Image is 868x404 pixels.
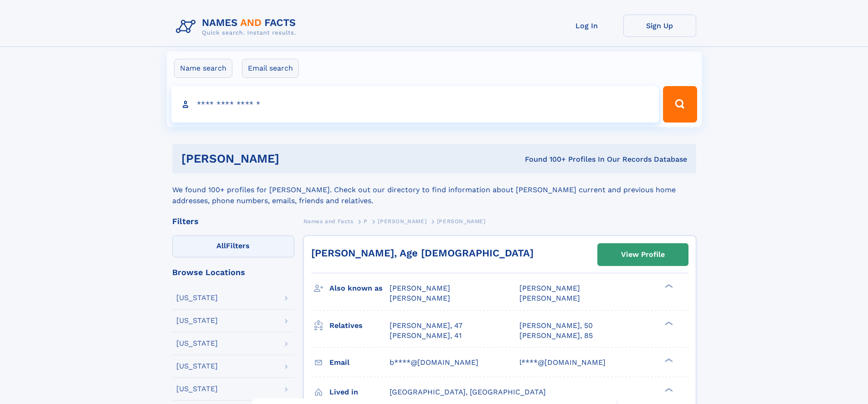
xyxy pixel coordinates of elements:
[663,387,673,393] div: ❯
[364,215,368,227] a: P
[550,15,623,37] a: Log In
[364,218,368,225] span: P
[402,154,687,164] div: Found 100+ Profiles In Our Records Database
[329,281,390,296] h3: Also known as
[390,284,450,292] span: [PERSON_NAME]
[174,59,232,78] label: Name search
[663,320,673,326] div: ❯
[176,294,218,302] div: [US_STATE]
[172,235,294,257] label: Filters
[216,241,226,250] span: All
[378,215,426,227] a: [PERSON_NAME]
[176,340,218,347] div: [US_STATE]
[311,247,534,259] a: [PERSON_NAME], Age [DEMOGRAPHIC_DATA]
[303,215,354,227] a: Names and Facts
[598,244,688,266] a: View Profile
[390,331,462,341] a: [PERSON_NAME], 41
[176,317,218,324] div: [US_STATE]
[172,217,294,225] div: Filters
[329,318,390,333] h3: Relatives
[172,15,303,39] img: Logo Names and Facts
[176,385,218,393] div: [US_STATE]
[437,218,486,225] span: [PERSON_NAME]
[519,294,580,302] span: [PERSON_NAME]
[390,388,546,396] span: [GEOGRAPHIC_DATA], [GEOGRAPHIC_DATA]
[390,294,450,302] span: [PERSON_NAME]
[621,244,665,265] div: View Profile
[519,321,593,331] a: [PERSON_NAME], 50
[171,86,659,123] input: search input
[329,355,390,370] h3: Email
[390,321,462,331] a: [PERSON_NAME], 47
[181,153,402,164] h1: [PERSON_NAME]
[663,357,673,363] div: ❯
[172,174,696,206] div: We found 100+ profiles for [PERSON_NAME]. Check out our directory to find information about [PERS...
[663,283,673,289] div: ❯
[242,59,299,78] label: Email search
[172,268,294,276] div: Browse Locations
[519,284,580,292] span: [PERSON_NAME]
[176,363,218,370] div: [US_STATE]
[519,331,593,341] a: [PERSON_NAME], 85
[329,384,390,400] h3: Lived in
[378,218,426,225] span: [PERSON_NAME]
[663,86,697,123] button: Search Button
[623,15,696,37] a: Sign Up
